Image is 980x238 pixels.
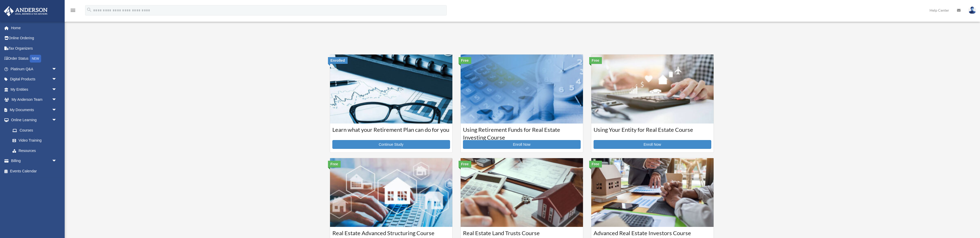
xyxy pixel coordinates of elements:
a: Online Learningarrow_drop_down [4,115,65,125]
i: menu [70,7,76,13]
div: Free [459,161,472,167]
i: search [86,7,92,13]
div: Free [328,161,341,167]
img: Anderson Advisors Platinum Portal [2,6,49,16]
a: menu [70,9,76,13]
div: Free [589,57,602,64]
a: Online Ordering [4,33,65,43]
a: My Documentsarrow_drop_down [4,105,65,115]
a: Tax Organizers [4,43,65,53]
a: My Anderson Teamarrow_drop_down [4,95,65,105]
h3: Using Retirement Funds for Real Estate Investing Course [463,126,581,139]
span: arrow_drop_down [52,115,62,126]
a: Enroll Now [594,140,711,149]
span: arrow_drop_down [52,95,62,105]
a: Order StatusNEW [4,53,65,64]
img: User Pic [968,6,976,14]
span: arrow_drop_down [52,105,62,115]
a: Digital Productsarrow_drop_down [4,74,65,85]
h3: Using Your Entity for Real Estate Course [594,126,711,139]
a: Video Training [7,135,65,146]
span: arrow_drop_down [52,74,62,85]
div: Free [589,161,602,167]
a: Billingarrow_drop_down [4,156,65,166]
a: Resources [7,145,65,156]
a: Enroll Now [463,140,581,149]
a: Continue Study [332,140,450,149]
a: Courses [7,125,62,135]
span: arrow_drop_down [52,156,62,166]
span: arrow_drop_down [52,64,62,74]
h3: Learn what your Retirement Plan can do for you [332,126,450,139]
div: Enrolled [328,57,348,64]
a: My Entitiesarrow_drop_down [4,84,65,95]
span: arrow_drop_down [52,84,62,95]
div: NEW [30,55,41,63]
div: Free [459,57,472,64]
a: Events Calendar [4,166,65,176]
a: Home [4,23,65,33]
a: Platinum Q&Aarrow_drop_down [4,64,65,74]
